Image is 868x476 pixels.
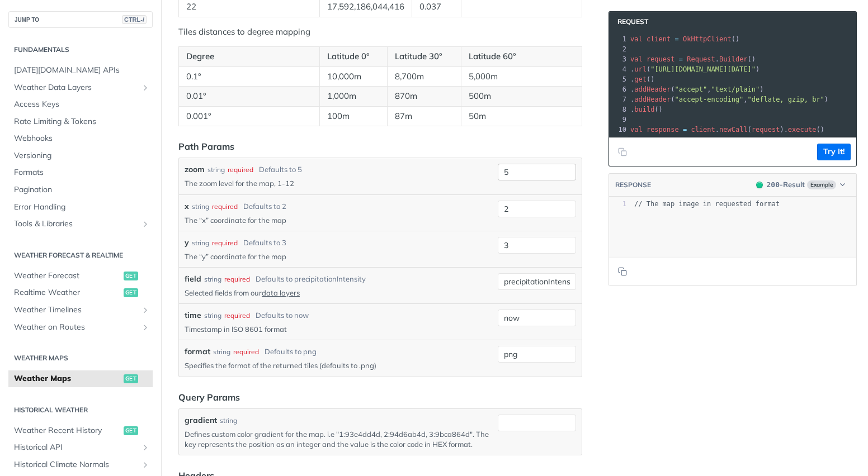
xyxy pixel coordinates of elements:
[683,126,687,134] span: =
[185,164,205,175] label: zoom
[609,64,628,74] div: 4
[14,425,121,436] span: Weather Recent History
[683,35,732,43] span: OkHttpClient
[609,54,628,64] div: 3
[212,202,238,212] div: required
[185,273,201,285] label: field
[14,133,150,144] span: Webhooks
[8,164,153,181] a: Formats
[14,202,150,213] span: Error Handling
[8,422,153,439] a: Weather Recent Historyget
[14,322,138,333] span: Weather on Routes
[388,66,461,87] td: 8,700m
[185,237,189,249] label: y
[807,180,836,189] span: Example
[220,416,237,426] div: string
[630,75,654,83] span: . ()
[224,274,250,284] div: required
[141,220,150,229] button: Show subpages for Tools & Libraries
[609,44,628,54] div: 2
[719,55,748,63] span: Builder
[609,199,626,209] div: 1
[647,35,671,43] span: client
[691,126,715,134] span: client
[228,165,253,175] div: required
[14,287,121,298] span: Realtime Weather
[262,288,300,297] a: data layers
[388,47,461,67] th: Latitude 30°
[8,62,153,79] a: [DATE][DOMAIN_NAME] APIs
[634,75,647,83] span: get
[767,180,780,189] span: 200
[212,238,238,248] div: required
[185,429,493,449] p: Defines custom color gradient for the map. i.e "1:93e4dd4d, 2:94d6ab4d, 3:9bca864d". The key repr...
[609,84,628,94] div: 6
[630,126,824,134] span: . ( ). ()
[185,201,189,212] label: x
[14,459,138,470] span: Historical Climate Normals
[8,11,153,28] button: JUMP TOCTRL-/
[8,250,153,260] h2: Weather Forecast & realtime
[204,274,221,284] div: string
[634,65,647,73] span: url
[630,35,643,43] span: val
[178,391,240,404] div: Query Params
[243,237,286,249] div: Defaults to 3
[461,87,582,107] td: 500m
[8,130,153,147] a: Webhooks
[320,106,388,126] td: 100m
[634,200,780,208] span: // The map image in requested format
[179,47,320,67] th: Degree
[14,442,138,453] span: Historical API
[719,126,748,134] span: newCall
[8,199,153,216] a: Error Handling
[122,15,147,24] span: CTRL-/
[213,347,230,357] div: string
[630,55,756,63] span: . ()
[185,360,493,370] p: Specifies the format of the returned tiles (defaults to .png)
[8,284,153,301] a: Realtime Weatherget
[259,164,302,175] div: Defaults to 5
[650,65,756,73] span: "[URL][DOMAIN_NAME][DATE]"
[687,55,715,63] span: Request
[14,82,138,93] span: Weather Data Layers
[609,34,628,44] div: 1
[630,106,663,113] span: . ()
[8,456,153,473] a: Historical Climate NormalsShow subpages for Historical Climate Normals
[14,373,121,384] span: Weather Maps
[14,99,150,110] span: Access Keys
[711,85,760,93] span: "text/plain"
[179,106,320,126] td: 0.001°
[388,106,461,126] td: 87m
[634,96,671,103] span: addHeader
[609,104,628,115] div: 8
[14,184,150,196] span: Pagination
[461,47,582,67] th: Latitude 60°
[8,268,153,284] a: Weather Forecastget
[8,216,153,232] a: Tools & LibrariesShow subpages for Tools & Libraries
[756,182,763,188] span: 200
[751,179,851,191] button: 200200-ResultExample
[192,202,209,212] div: string
[8,370,153,387] a: Weather Mapsget
[204,311,221,321] div: string
[179,66,320,87] td: 0.1°
[185,288,493,298] p: Selected fields from our
[141,306,150,315] button: Show subpages for Weather Timelines
[679,55,683,63] span: =
[320,87,388,107] td: 1,000m
[185,310,201,321] label: time
[124,272,138,280] span: get
[265,346,317,358] div: Defaults to png
[461,66,582,87] td: 5,000m
[630,35,739,43] span: ()
[788,126,817,134] span: execute
[748,96,824,103] span: "deflate, gzip, br"
[461,106,582,126] td: 50m
[185,251,493,261] p: The “y” coordinate for the map
[609,94,628,104] div: 7
[630,96,828,103] span: . ( , )
[14,116,150,127] span: Rate Limiting & Tokens
[256,310,309,321] div: Defaults to now
[178,140,234,153] div: Path Params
